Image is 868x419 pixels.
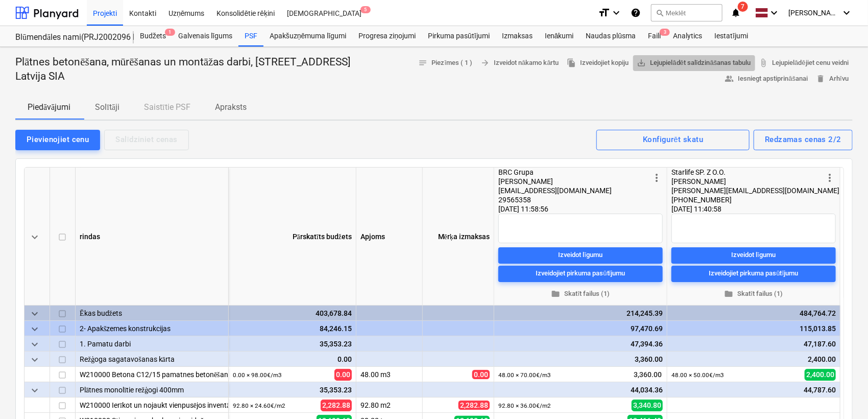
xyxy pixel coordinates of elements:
[551,289,561,298] span: folder
[29,354,41,366] span: keyboard_arrow_down
[263,26,352,46] a: Apakšuzņēmuma līgumi
[671,336,836,352] div: 47,187.60
[498,168,650,177] div: BRC Grupa
[671,352,836,367] div: 2,400.00
[29,384,41,397] span: keyboard_arrow_down
[498,336,663,352] div: 47,394.36
[15,32,122,43] div: Blūmendāles nami(PRJ2002096 Prūšu 3 kārta) - 2601984
[498,187,612,195] span: [EMAIL_ADDRESS][DOMAIN_NAME]
[765,133,841,146] div: Redzamas cenas 2/2
[559,249,603,261] div: Izveidot līgumu
[631,7,641,19] i: Zināšanu pamats
[671,321,836,336] div: 115,013.85
[80,336,224,351] div: 1. Pamatu darbi
[76,168,229,306] div: rindas
[233,321,352,336] div: 84,246.15
[80,382,224,397] div: Plātnes monolītie režģogi 400mm
[233,382,352,398] div: 35,353.23
[660,29,670,36] span: 3
[805,369,836,380] span: 2,400.00
[637,58,646,67] span: save_alt
[472,370,490,379] span: 0.00
[788,9,839,17] span: [PERSON_NAME]
[498,321,663,336] div: 97,470.69
[172,26,238,46] a: Galvenais līgums
[816,74,825,83] span: delete
[643,133,703,146] div: Konfigurēt skatu
[233,306,352,321] div: 403,678.84
[671,204,836,214] div: [DATE] 11:40:58
[80,306,224,320] div: Ēkas budžets
[498,265,663,282] button: Izveidojiet pirkuma pasūtījumu
[233,336,352,352] div: 35,353.23
[721,71,812,87] button: Iesniegt apstiprināšanai
[731,7,741,19] i: notifications
[709,268,799,280] div: Izveidojiet pirkuma pasūtījumu
[610,7,622,19] i: keyboard_arrow_down
[768,7,780,19] i: keyboard_arrow_down
[352,26,422,46] div: Progresa ziņojumi
[812,71,853,87] button: Arhīvu
[238,26,263,46] a: PSF
[725,74,734,83] span: people_alt
[738,2,748,12] span: 7
[642,26,667,46] div: Faili
[134,26,172,46] a: Budžets1
[498,352,663,367] div: 3,360.00
[671,177,824,186] div: [PERSON_NAME]
[165,29,175,36] span: 1
[817,370,868,419] iframe: Chat Widget
[356,367,423,382] div: 48.00 m3
[321,400,352,411] span: 2,282.88
[671,371,724,379] small: 48.00 × 50.00€ / m3
[498,382,663,398] div: 44,034.36
[755,55,853,71] a: Lejupielādējiet cenu veidni
[423,168,494,306] div: Mērķa izmaksas
[134,26,172,46] div: Budžets
[498,247,663,263] button: Izveidot līgumu
[29,308,41,320] span: keyboard_arrow_down
[567,57,629,69] span: Izveidojiet kopiju
[498,204,663,214] div: [DATE] 11:58:56
[671,306,836,321] div: 484,764.72
[580,26,642,46] a: Naudas plūsma
[29,338,41,351] span: keyboard_arrow_down
[356,398,423,413] div: 92.80 m2
[633,369,663,380] span: 3,360.00
[95,101,119,113] p: Solītāji
[498,286,663,301] button: Skatīt failus (1)
[476,55,563,71] button: Izveidot nākamo kārtu
[15,130,100,150] button: Pievienojiet cenu
[754,130,853,150] button: Redzamas cenas 2/2
[650,172,663,184] span: more_vert
[415,55,477,71] button: Piezīmes ( 1 )
[671,382,836,398] div: 44,787.60
[459,401,490,410] span: 2,282.88
[732,249,776,261] div: Izveidot līgumu
[496,26,539,46] a: Izmaksas
[632,400,663,411] span: 3,340.80
[334,369,352,380] span: 0.00
[498,371,551,379] small: 48.00 × 70.00€ / m3
[671,168,824,177] div: Starlife SP. Z O.O.
[356,168,423,306] div: Apjoms
[816,73,849,85] span: Arhīvu
[502,288,659,299] span: Skatīt failus (1)
[80,398,224,412] div: W210000 Ierīkot un nojaukt vienpusējos inventārveidņus ar koka balstiem
[708,26,754,46] a: Iestatījumi
[633,55,755,71] a: Lejupielādēt salīdzināšanas tabulu
[498,402,551,409] small: 92.80 × 36.00€ / m2
[651,4,722,21] button: Meklēt
[536,268,625,280] div: Izveidojiet pirkuma pasūtījumu
[671,265,836,282] button: Izveidojiet pirkuma pasūtījumu
[567,58,576,67] span: file_copy
[480,57,559,69] span: Izveidot nākamo kārtu
[563,55,633,71] button: Izveidojiet kopiju
[233,402,285,409] small: 92.80 × 24.60€ / m2
[840,7,853,19] i: keyboard_arrow_down
[671,286,836,301] button: Skatīt failus (1)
